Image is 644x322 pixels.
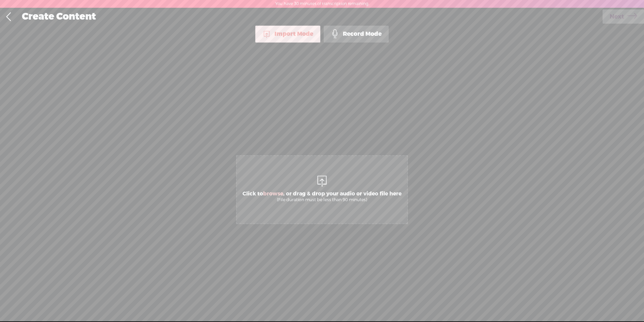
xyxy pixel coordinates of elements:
[610,8,624,25] span: Next
[255,26,320,43] div: Import Mode
[17,8,603,26] div: Create Content
[243,197,401,203] div: (File duration must be less than 90 minutes)
[324,26,389,43] div: Record Mode
[263,190,283,197] span: browse
[239,187,405,206] span: Click to , or drag & drop your audio or video file here
[275,1,369,7] label: You have 30 minutes of transcription remaining.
